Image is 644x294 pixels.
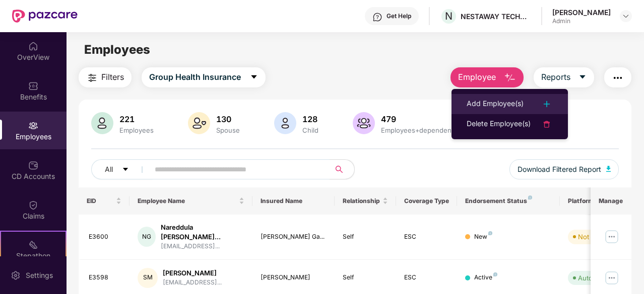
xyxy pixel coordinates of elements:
[105,164,113,175] span: All
[578,73,587,82] span: caret-down
[89,273,122,282] div: E3598
[343,197,380,205] span: Relationship
[541,71,570,83] span: Reports
[138,227,156,247] div: NG
[84,42,150,57] span: Employees
[138,268,158,288] div: SM
[534,67,594,87] button: Reportscaret-down
[188,112,210,134] img: svg+xml;base64,PHN2ZyB4bWxucz0iaHR0cDovL3d3dy53My5vcmcvMjAwMC9zdmciIHhtbG5zOnhsaW5rPSJodHRwOi8vd3...
[379,126,459,134] div: Employees+dependents
[518,164,601,175] span: Download Filtered Report
[578,232,615,242] div: Not Verified
[142,67,266,87] button: Group Health Insurancecaret-down
[343,273,388,282] div: Self
[509,159,619,179] button: Download Filtered Report
[91,112,113,134] img: svg+xml;base64,PHN2ZyB4bWxucz0iaHR0cDovL3d3dy53My5vcmcvMjAwMC9zdmciIHhtbG5zOnhsaW5rPSJodHRwOi8vd3...
[163,278,222,287] div: [EMAIL_ADDRESS]...
[28,121,38,131] img: svg+xml;base64,PHN2ZyBpZD0iRW1wbG95ZWVzIiB4bWxucz0iaHR0cDovL3d3dy53My5vcmcvMjAwMC9zdmciIHdpZHRoPS...
[353,112,375,134] img: svg+xml;base64,PHN2ZyB4bWxucz0iaHR0cDovL3d3dy53My5vcmcvMjAwMC9zdmciIHhtbG5zOnhsaW5rPSJodHRwOi8vd3...
[117,126,156,134] div: Employees
[28,240,38,250] img: svg+xml;base64,PHN2ZyB4bWxucz0iaHR0cDovL3d3dy53My5vcmcvMjAwMC9zdmciIHdpZHRoPSIyMSIgaGVpZ2h0PSIyMC...
[11,270,21,280] img: svg+xml;base64,PHN2ZyBpZD0iU2V0dGluZy0yMHgyMCIgeG1sbnM9Imh0dHA6Ly93d3cudzMub3JnLzIwMDAvc3ZnIiB3aW...
[445,10,453,22] span: N
[335,187,396,215] th: Relationship
[12,10,78,23] img: New Pazcare Logo
[23,270,56,280] div: Settings
[552,17,611,25] div: Admin
[163,268,222,278] div: [PERSON_NAME]
[149,71,241,83] span: Group Health Insurance
[396,187,458,215] th: Coverage Type
[250,73,258,82] span: caret-down
[330,159,355,179] button: search
[467,118,531,130] div: Delete Employee(s)
[161,223,244,242] div: Nareddula [PERSON_NAME]...
[130,187,252,215] th: Employee Name
[79,67,132,87] button: Filters
[622,12,630,20] img: svg+xml;base64,PHN2ZyBpZD0iRHJvcGRvd24tMzJ4MzIiIHhtbG5zPSJodHRwOi8vd3d3LnczLm9yZy8yMDAwL3N2ZyIgd2...
[261,232,327,242] div: [PERSON_NAME] Ga...
[465,197,551,205] div: Endorsement Status
[28,200,38,210] img: svg+xml;base64,PHN2ZyBpZD0iQ2xhaW0iIHhtbG5zPSJodHRwOi8vd3d3LnczLm9yZy8yMDAwL3N2ZyIgd2lkdGg9IjIwIi...
[28,81,38,91] img: svg+xml;base64,PHN2ZyBpZD0iQmVuZWZpdHMiIHhtbG5zPSJodHRwOi8vd3d3LnczLm9yZy8yMDAwL3N2ZyIgd2lkdGg9Ij...
[214,126,242,134] div: Spouse
[552,8,611,17] div: [PERSON_NAME]
[343,232,388,242] div: Self
[214,114,242,124] div: 130
[87,197,114,205] span: EID
[458,71,496,83] span: Employee
[101,71,124,83] span: Filters
[117,114,156,124] div: 221
[89,232,122,242] div: E3600
[91,159,153,179] button: Allcaret-down
[404,232,449,242] div: ESC
[161,242,244,251] div: [EMAIL_ADDRESS]...
[28,160,38,170] img: svg+xml;base64,PHN2ZyBpZD0iQ0RfQWNjb3VudHMiIGRhdGEtbmFtZT0iQ0QgQWNjb3VudHMiIHhtbG5zPSJodHRwOi8vd3...
[450,67,524,87] button: Employee
[568,197,623,205] div: Platform Status
[28,41,38,51] img: svg+xml;base64,PHN2ZyBpZD0iSG9tZSIgeG1sbnM9Imh0dHA6Ly93d3cudzMub3JnLzIwMDAvc3ZnIiB3aWR0aD0iMjAiIG...
[138,197,237,205] span: Employee Name
[541,118,553,130] img: svg+xml;base64,PHN2ZyB4bWxucz0iaHR0cDovL3d3dy53My5vcmcvMjAwMC9zdmciIHdpZHRoPSIyNCIgaGVpZ2h0PSIyNC...
[604,270,620,286] img: manageButton
[467,98,524,110] div: Add Employee(s)
[488,231,492,235] img: svg+xml;base64,PHN2ZyB4bWxucz0iaHR0cDovL3d3dy53My5vcmcvMjAwMC9zdmciIHdpZHRoPSI4IiBoZWlnaHQ9IjgiIH...
[578,273,618,283] div: Auto Verified
[274,112,296,134] img: svg+xml;base64,PHN2ZyB4bWxucz0iaHR0cDovL3d3dy53My5vcmcvMjAwMC9zdmciIHhtbG5zOnhsaW5rPSJodHRwOi8vd3...
[404,273,449,282] div: ESC
[604,229,620,245] img: manageButton
[261,273,327,282] div: [PERSON_NAME]
[330,165,349,173] span: search
[379,114,459,124] div: 479
[591,187,631,215] th: Manage
[504,72,516,84] img: svg+xml;base64,PHN2ZyB4bWxucz0iaHR0cDovL3d3dy53My5vcmcvMjAwMC9zdmciIHhtbG5zOnhsaW5rPSJodHRwOi8vd3...
[612,72,624,84] img: svg+xml;base64,PHN2ZyB4bWxucz0iaHR0cDovL3d3dy53My5vcmcvMjAwMC9zdmciIHdpZHRoPSIyNCIgaGVpZ2h0PSIyNC...
[493,272,497,276] img: svg+xml;base64,PHN2ZyB4bWxucz0iaHR0cDovL3d3dy53My5vcmcvMjAwMC9zdmciIHdpZHRoPSI4IiBoZWlnaHQ9IjgiIH...
[474,232,492,242] div: New
[372,12,382,22] img: svg+xml;base64,PHN2ZyBpZD0iSGVscC0zMngzMiIgeG1sbnM9Imh0dHA6Ly93d3cudzMub3JnLzIwMDAvc3ZnIiB3aWR0aD...
[86,72,98,84] img: svg+xml;base64,PHN2ZyB4bWxucz0iaHR0cDovL3d3dy53My5vcmcvMjAwMC9zdmciIHdpZHRoPSIyNCIgaGVpZ2h0PSIyNC...
[387,12,411,20] div: Get Help
[606,166,611,172] img: svg+xml;base64,PHN2ZyB4bWxucz0iaHR0cDovL3d3dy53My5vcmcvMjAwMC9zdmciIHhtbG5zOnhsaW5rPSJodHRwOi8vd3...
[474,273,497,282] div: Active
[1,251,66,261] div: Stepathon
[300,114,320,124] div: 128
[528,195,532,200] img: svg+xml;base64,PHN2ZyB4bWxucz0iaHR0cDovL3d3dy53My5vcmcvMjAwMC9zdmciIHdpZHRoPSI4IiBoZWlnaHQ9IjgiIH...
[122,166,129,174] span: caret-down
[79,187,130,215] th: EID
[461,12,531,21] div: NESTAWAY TECHNOLOGIES PRIVATE LIMITED
[300,126,320,134] div: Child
[252,187,335,215] th: Insured Name
[541,98,553,110] img: svg+xml;base64,PHN2ZyB4bWxucz0iaHR0cDovL3d3dy53My5vcmcvMjAwMC9zdmciIHdpZHRoPSIyNCIgaGVpZ2h0PSIyNC...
